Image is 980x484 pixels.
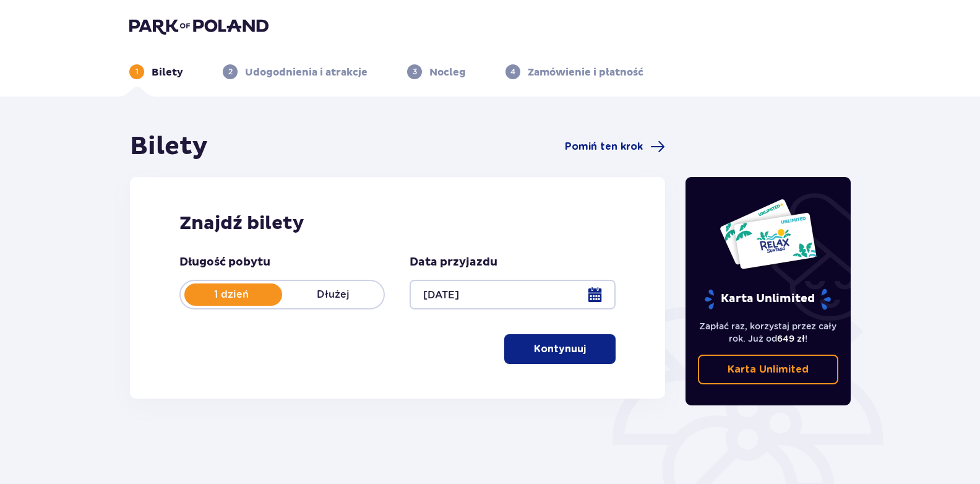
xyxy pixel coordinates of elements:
p: Karta Unlimited [728,363,809,376]
span: Pomiń ten krok [565,140,643,153]
p: Udogodnienia i atrakcje [245,66,367,79]
img: Dwie karty całoroczne do Suntago z napisem 'UNLIMITED RELAX', na białym tle z tropikalnymi liśćmi... [719,198,817,270]
p: Długość pobytu [179,255,270,270]
img: Park of Poland logo [129,17,269,35]
a: Karta Unlimited [698,355,839,384]
div: 3Nocleg [407,64,466,79]
button: Kontynuuj [504,334,616,364]
p: Dłużej [282,288,384,301]
p: Nocleg [429,66,466,79]
div: 1Bilety [129,64,183,79]
div: 2Udogodnienia i atrakcje [223,64,367,79]
h1: Bilety [130,131,208,162]
a: Pomiń ten krok [565,139,665,154]
p: 1 dzień [181,288,282,301]
h2: Znajdź bilety [179,212,616,235]
p: Zapłać raz, korzystaj przez cały rok. Już od ! [698,320,839,345]
p: Bilety [152,66,183,79]
p: 4 [510,66,515,77]
div: 4Zamówienie i płatność [505,64,643,79]
p: Karta Unlimited [703,288,832,310]
p: Data przyjazdu [410,255,497,270]
p: Kontynuuj [534,342,586,356]
p: 1 [135,66,139,77]
span: 649 zł [777,334,805,344]
p: Zamówienie i płatność [528,66,643,79]
p: 2 [228,66,233,77]
p: 3 [413,66,417,77]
